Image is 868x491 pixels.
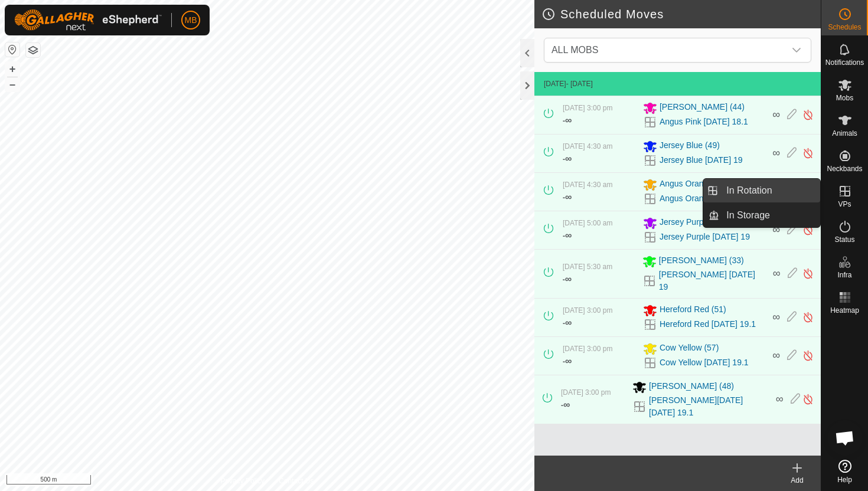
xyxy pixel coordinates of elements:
h2: Scheduled Moves [541,7,821,21]
span: [PERSON_NAME] (44) [660,101,745,115]
span: - [DATE] [566,80,593,88]
span: [PERSON_NAME] (33) [659,254,744,269]
span: Neckbands [827,165,862,172]
span: ALL MOBS [547,38,785,62]
button: Map Layers [26,43,40,57]
span: [DATE] [544,80,566,88]
img: Gallagher Logo [14,9,162,31]
a: Contact Us [279,476,314,486]
div: - [563,316,572,330]
span: ∞ [565,356,572,366]
span: ∞ [565,153,572,163]
span: ∞ [772,349,780,361]
div: - [563,152,572,166]
a: Help [821,455,868,488]
span: Cow Yellow (57) [660,342,719,356]
span: [DATE] 3:00 pm [563,306,612,315]
div: - [561,398,570,412]
li: In Storage [703,204,820,227]
span: In Rotation [726,184,772,198]
div: - [563,190,572,204]
div: Open chat [827,420,863,456]
span: ∞ [772,311,780,323]
a: Angus Orange [DATE] 19 [660,192,753,205]
span: ∞ [563,400,570,410]
div: - [563,272,572,286]
a: In Rotation [719,179,820,202]
span: Status [834,236,854,243]
span: [DATE] 5:00 am [563,219,612,227]
a: Cow Yellow [DATE] 19.1 [660,356,749,369]
li: In Rotation [703,179,820,202]
span: ∞ [565,274,572,284]
button: + [5,62,19,76]
span: [DATE] 4:30 am [563,142,612,150]
span: Infra [837,271,851,279]
span: [DATE] 3:00 pm [561,388,611,397]
span: Jersey Blue (49) [660,139,720,153]
span: [DATE] 5:30 am [563,263,612,271]
a: Privacy Policy [220,476,265,486]
span: Animals [832,130,857,137]
a: Angus Pink [DATE] 18.1 [660,116,748,128]
button: – [5,77,19,91]
a: [PERSON_NAME] [DATE] 19 [659,269,766,293]
span: Notifications [825,59,864,66]
button: Reset Map [5,42,19,57]
span: [DATE] 3:00 pm [563,345,612,353]
div: - [563,113,572,127]
a: [PERSON_NAME][DATE][DATE] 19.1 [649,394,769,419]
span: ∞ [565,230,572,240]
span: Heatmap [830,307,859,314]
span: ∞ [565,317,572,328]
span: In Storage [726,208,770,222]
span: ∞ [565,192,572,202]
span: Mobs [836,94,853,102]
span: Jersey Purple (43) [660,216,727,230]
img: Turn off schedule move [802,224,814,236]
img: Turn off schedule move [802,109,814,121]
div: - [563,354,572,368]
span: [DATE] 4:30 am [563,181,612,189]
div: dropdown trigger [785,38,808,62]
span: ∞ [773,267,781,279]
span: ∞ [772,109,780,120]
span: ∞ [772,224,780,235]
span: VPs [838,201,851,208]
img: Turn off schedule move [802,147,814,159]
span: ∞ [565,115,572,125]
a: In Storage [719,204,820,227]
span: Help [837,476,852,483]
span: MB [185,14,197,27]
div: Add [774,475,821,486]
img: Turn off schedule move [802,311,814,323]
span: Schedules [828,24,861,31]
span: ALL MOBS [552,45,598,55]
span: [DATE] 3:00 pm [563,104,612,112]
span: Angus Orange (44) [660,178,730,192]
div: - [563,228,572,243]
img: Turn off schedule move [802,393,814,405]
img: Turn off schedule move [802,267,814,280]
a: Jersey Blue [DATE] 19 [660,154,743,166]
img: Turn off schedule move [802,349,814,362]
span: [PERSON_NAME] (48) [649,380,734,394]
span: ∞ [776,393,784,405]
a: Jersey Purple [DATE] 19 [660,231,750,243]
a: Hereford Red [DATE] 19.1 [660,318,756,330]
span: ∞ [772,147,780,159]
span: Hereford Red (51) [660,303,726,317]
